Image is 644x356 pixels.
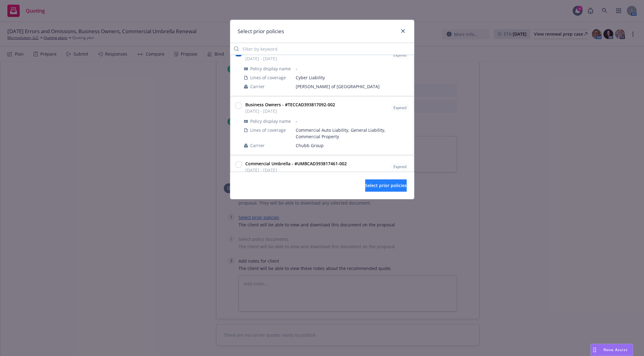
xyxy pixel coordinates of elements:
[250,74,286,81] span: Lines of coverage
[230,43,414,55] input: Filter by keyword
[591,344,633,356] button: Nova Assist
[296,142,409,149] span: Chubb Group
[250,127,286,133] span: Lines of coverage
[591,344,599,356] div: Drag to move
[245,108,335,114] span: [DATE] - [DATE]
[245,161,347,166] strong: Commercial Umbrella - #UMBCAD393817461-002
[365,179,407,192] button: Select prior policies
[245,167,347,173] span: [DATE] - [DATE]
[393,53,406,58] span: Expired
[296,74,409,81] span: Cyber Liability
[296,65,409,72] span: -
[250,83,265,90] span: Carrier
[250,118,291,124] span: Policy display name
[365,182,407,188] span: Select prior policies
[296,127,409,140] span: Commercial Auto Liability, General Liability, Commercial Property
[245,55,329,62] span: [DATE] - [DATE]
[393,105,406,111] span: Expired
[238,27,284,35] h1: Select prior policies
[393,164,406,170] span: Expired
[603,347,628,352] span: Nova Assist
[296,118,409,124] span: -
[250,65,291,72] span: Policy display name
[250,142,265,149] span: Carrier
[399,27,407,35] a: close
[296,83,409,90] span: [PERSON_NAME] of [GEOGRAPHIC_DATA]
[245,102,335,108] strong: Business Owners - #TECCAD393817092-002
